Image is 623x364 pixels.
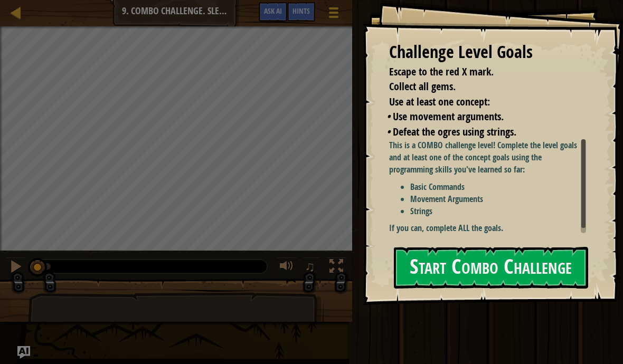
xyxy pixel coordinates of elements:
li: Escape to the red X mark. [376,64,583,80]
span: ♫ [305,258,315,274]
li: Movement Arguments [410,193,586,205]
i: • [386,124,390,139]
button: Show game menu [320,2,347,27]
button: Adjust volume [276,257,297,279]
button: ♫ [303,257,320,279]
span: Use movement arguments. [393,109,504,123]
span: Hints [292,6,310,16]
p: If you can, complete ALL the goals. [389,222,586,234]
li: Use movement arguments. [386,109,583,124]
li: Strings [410,205,586,217]
span: Escape to the red X mark. [389,64,494,79]
button: ⌘ + P: Pause [5,257,26,279]
button: Toggle fullscreen [326,257,347,279]
button: Ask AI [17,346,30,359]
button: Ask AI [259,2,287,22]
i: • [386,109,390,123]
span: Collect all gems. [389,79,456,93]
div: Challenge Level Goals [389,40,586,64]
li: Basic Commands [410,181,586,193]
li: Defeat the ogres using strings. [386,124,583,140]
span: Ask AI [264,6,282,16]
p: This is a COMBO challenge level! Complete the level goals and at least one of the concept goals u... [389,139,586,176]
li: Collect all gems. [376,79,583,94]
li: Use at least one concept: [376,94,583,110]
span: Defeat the ogres using strings. [393,124,516,139]
button: Start Combo Challenge [394,247,588,289]
span: Use at least one concept: [389,94,490,109]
